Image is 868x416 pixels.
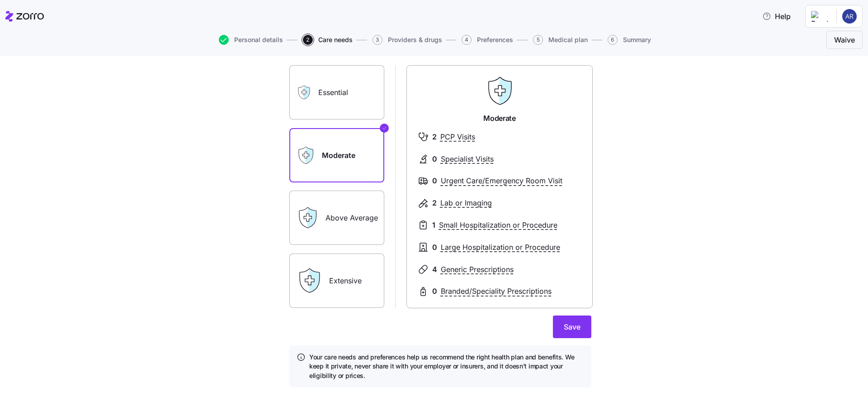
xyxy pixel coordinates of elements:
[608,35,651,45] button: 6Summary
[608,35,618,45] span: 6
[440,197,492,209] span: Lab or Imaging
[533,35,543,45] span: 5
[234,37,283,43] span: Personal details
[462,35,513,45] button: 4Preferences
[564,321,580,332] span: Save
[441,242,560,253] span: Large Hospitalization or Procedure
[762,11,791,22] span: Help
[432,286,437,297] span: 0
[303,35,313,45] span: 2
[548,37,588,43] span: Medical plan
[388,37,442,43] span: Providers & drugs
[441,175,562,186] span: Urgent Care/Emergency Room Visit
[217,35,283,45] a: Personal details
[432,153,437,165] span: 0
[318,37,353,43] span: Care needs
[533,35,588,45] button: 5Medical plan
[811,11,829,22] img: Employer logo
[303,35,353,45] button: 2Care needs
[289,253,384,308] label: Extensive
[440,131,475,143] span: PCP Visits
[441,264,514,275] span: Generic Prescriptions
[432,175,437,186] span: 0
[477,37,513,43] span: Preferences
[382,123,387,134] svg: Checkmark
[289,128,384,182] label: Moderate
[553,316,591,338] button: Save
[441,153,494,165] span: Specialist Visits
[483,113,515,124] span: Moderate
[289,191,384,245] label: Above Average
[432,131,437,143] span: 2
[219,35,283,45] button: Personal details
[826,31,863,49] button: Waive
[309,353,584,380] h4: Your care needs and preferences help us recommend the right health plan and benefits. We keep it ...
[755,7,798,25] button: Help
[462,35,472,45] span: 4
[432,197,437,209] span: 2
[623,37,651,43] span: Summary
[432,220,435,231] span: 1
[441,286,552,297] span: Branded/Speciality Prescriptions
[373,35,382,45] span: 3
[842,9,857,24] img: 9114897a9d7375b2beb3dc0c767056af
[301,35,353,45] a: 2Care needs
[432,242,437,253] span: 0
[289,65,384,120] label: Essential
[432,264,437,275] span: 4
[373,35,442,45] button: 3Providers & drugs
[834,34,855,45] span: Waive
[439,220,557,231] span: Small Hospitalization or Procedure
